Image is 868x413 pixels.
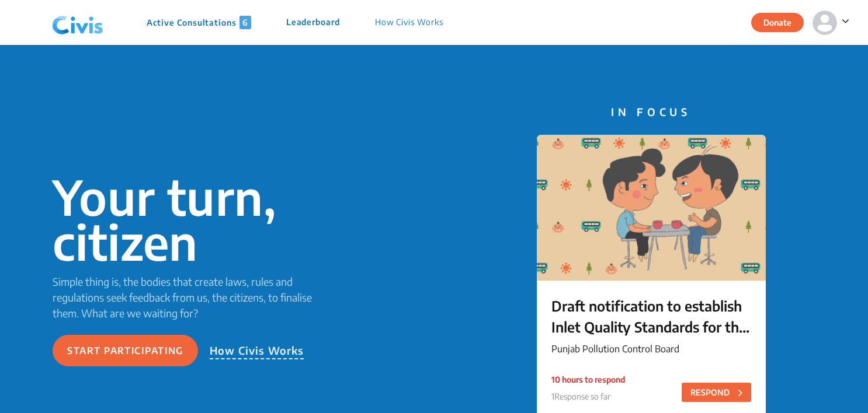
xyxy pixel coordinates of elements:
[53,274,320,321] p: Simple thing is, the bodies that create laws, rules and regulations seek feedback from us, the ci...
[147,16,251,29] p: Active Consultations
[239,16,251,29] span: 6
[751,13,804,32] button: Donate
[813,10,837,35] img: person-default.svg
[210,342,304,359] p: How Civis Works
[375,16,443,29] p: How Civis Works
[551,295,751,337] p: Draft notification to establish Inlet Quality Standards for the Common Effluent Treatment Plant (...
[554,391,610,401] span: Response so far
[751,16,813,27] a: Donate
[53,174,320,264] p: Your turn, citizen
[53,335,198,366] button: Start participating
[47,5,108,40] img: navlogo.png
[286,16,340,29] p: Leaderboard
[551,342,751,356] p: Punjab Pollution Control Board
[682,383,751,402] button: RESPOND
[551,373,625,386] p: 10 hours to respond
[537,104,766,120] p: IN FOCUS
[551,390,625,402] p: 1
